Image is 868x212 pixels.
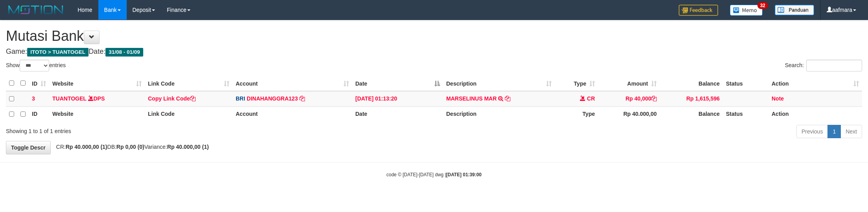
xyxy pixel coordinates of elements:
[723,76,768,91] th: Status
[52,144,209,150] span: CR: DB: Variance:
[66,144,107,150] strong: Rp 40.000,00 (1)
[660,106,723,122] th: Balance
[148,95,196,102] a: Copy Link Code
[145,76,233,91] th: Link Code: activate to sort column ascending
[651,95,657,102] a: Copy Rp 40,000 to clipboard
[49,106,145,122] th: Website
[555,76,598,91] th: Type: activate to sort column ascending
[660,91,723,107] td: Rp 1,615,596
[6,48,862,56] h4: Game: Date:
[20,60,49,71] select: Showentries
[785,60,862,71] label: Search:
[598,91,660,107] td: Rp 40,000
[840,125,862,138] a: Next
[598,106,660,122] th: Rp 40.000,00
[32,95,35,102] span: 3
[6,60,66,71] label: Show entries
[386,172,482,177] small: code © [DATE]-[DATE] dwg |
[299,95,305,102] a: Copy DINAHANGGRA123 to clipboard
[352,91,443,107] td: [DATE] 01:13:20
[6,28,862,44] h1: Mutasi Bank
[775,5,814,15] img: panduan.png
[806,60,862,71] input: Search:
[233,76,352,91] th: Account: activate to sort column ascending
[27,48,89,57] span: ITOTO > TUANTOGEL
[29,106,49,122] th: ID
[236,95,245,102] span: BRI
[446,95,497,102] a: MARSELINUS MAR
[6,141,51,154] a: Toggle Descr
[723,106,768,122] th: Status
[247,95,298,102] a: DINAHANGGRA123
[757,2,768,9] span: 32
[29,76,49,91] th: ID: activate to sort column ascending
[827,125,841,138] a: 1
[587,95,595,102] span: CR
[49,91,145,107] td: DPS
[49,76,145,91] th: Website: activate to sort column ascending
[352,106,443,122] th: Date
[145,106,233,122] th: Link Code
[768,106,862,122] th: Action
[772,95,784,102] a: Note
[233,106,352,122] th: Account
[555,106,598,122] th: Type
[167,144,209,150] strong: Rp 40.000,00 (1)
[505,95,510,102] a: Copy MARSELINUS MAR to clipboard
[105,48,143,57] span: 31/08 - 01/09
[352,76,443,91] th: Date: activate to sort column descending
[446,172,482,177] strong: [DATE] 01:39:00
[443,76,555,91] th: Description: activate to sort column ascending
[679,5,718,16] img: Feedback.jpg
[660,76,723,91] th: Balance
[443,106,555,122] th: Description
[598,76,660,91] th: Amount: activate to sort column ascending
[796,125,828,138] a: Previous
[52,95,87,102] a: TUANTOGEL
[768,76,862,91] th: Action: activate to sort column ascending
[6,124,356,135] div: Showing 1 to 1 of 1 entries
[116,144,144,150] strong: Rp 0,00 (0)
[730,5,763,16] img: Button%20Memo.svg
[6,4,66,16] img: MOTION_logo.png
